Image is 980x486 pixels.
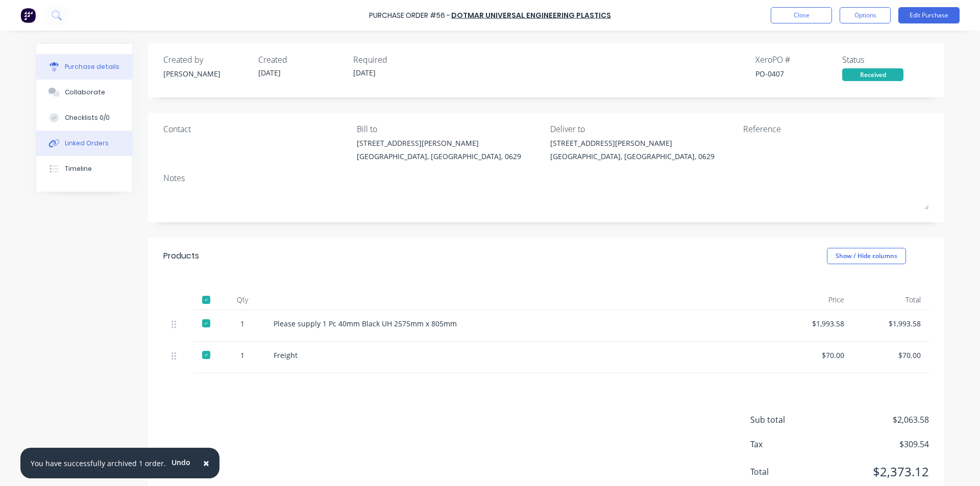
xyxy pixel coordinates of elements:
[31,458,166,469] div: You have successfully archived 1 order.
[163,68,250,79] div: [PERSON_NAME]
[842,54,929,66] div: Status
[743,123,929,135] div: Reference
[274,318,768,329] div: Please supply 1 Pc 40mm Black UH 2575mm x 805mm
[258,54,345,66] div: Created
[163,172,929,184] div: Notes
[36,54,132,80] button: Purchase details
[842,68,903,81] div: Received
[65,62,119,71] div: Purchase details
[776,290,852,310] div: Price
[163,123,349,135] div: Contact
[861,318,921,329] div: $1,993.58
[65,88,105,97] div: Collaborate
[750,438,827,450] span: Tax
[203,456,209,470] span: ×
[784,350,844,361] div: $70.00
[840,7,891,23] button: Options
[36,105,132,131] button: Checklists 0/0
[369,10,450,21] div: Purchase Order #56 -
[755,54,842,66] div: Xero PO #
[65,139,109,148] div: Linked Orders
[550,138,715,148] div: [STREET_ADDRESS][PERSON_NAME]
[357,138,521,148] div: [STREET_ADDRESS][PERSON_NAME]
[36,156,132,182] button: Timeline
[228,318,257,329] div: 1
[750,466,827,478] span: Total
[163,54,250,66] div: Created by
[357,151,521,162] div: [GEOGRAPHIC_DATA], [GEOGRAPHIC_DATA], 0629
[20,8,36,23] img: Factory
[861,350,921,361] div: $70.00
[166,454,196,470] button: Undo
[274,350,768,361] div: Freight
[550,123,736,135] div: Deliver to
[219,290,265,310] div: Qty
[852,290,929,310] div: Total
[827,414,929,426] span: $2,063.58
[784,318,844,329] div: $1,993.58
[827,438,929,450] span: $309.54
[898,7,960,23] button: Edit Purchase
[65,113,110,122] div: Checklists 0/0
[65,164,92,173] div: Timeline
[755,68,842,79] div: PO-0407
[750,414,827,426] span: Sub total
[550,151,715,162] div: [GEOGRAPHIC_DATA], [GEOGRAPHIC_DATA], 0629
[228,350,257,361] div: 1
[827,463,929,481] span: $2,373.12
[451,10,611,20] a: Dotmar Universal Engineering Plastics
[353,54,440,66] div: Required
[357,123,543,135] div: Bill to
[36,131,132,156] button: Linked Orders
[163,250,199,262] div: Products
[827,248,906,264] button: Show / Hide columns
[193,451,219,475] button: Close
[36,80,132,105] button: Collaborate
[771,7,832,23] button: Close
